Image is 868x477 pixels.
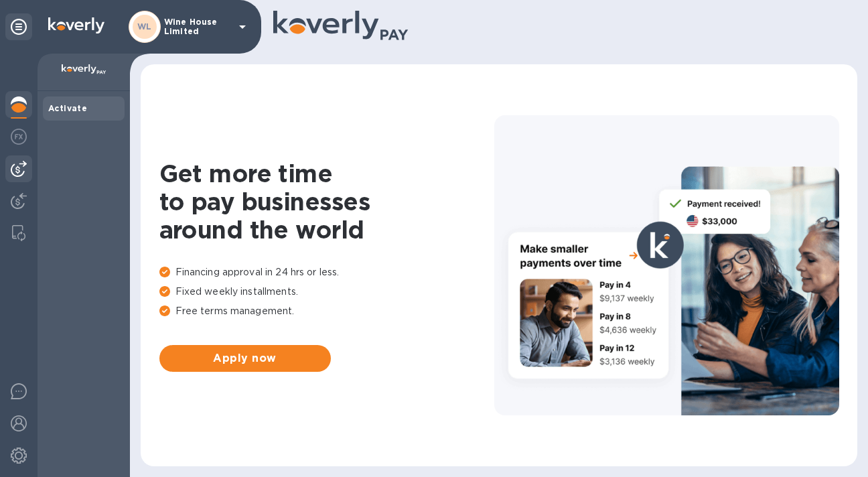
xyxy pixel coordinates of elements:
[170,350,320,366] span: Apply now
[137,21,152,31] b: WL
[11,129,27,145] img: Foreign exchange
[159,265,494,279] p: Financing approval in 24 hrs or less.
[159,304,494,318] p: Free terms management.
[5,13,32,40] div: Unpin categories
[159,345,331,372] button: Apply now
[159,159,494,244] h1: Get more time to pay businesses around the world
[48,103,87,113] b: Activate
[159,285,494,299] p: Fixed weekly installments.
[164,17,231,36] p: Wine House Limited
[48,17,104,33] img: Logo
